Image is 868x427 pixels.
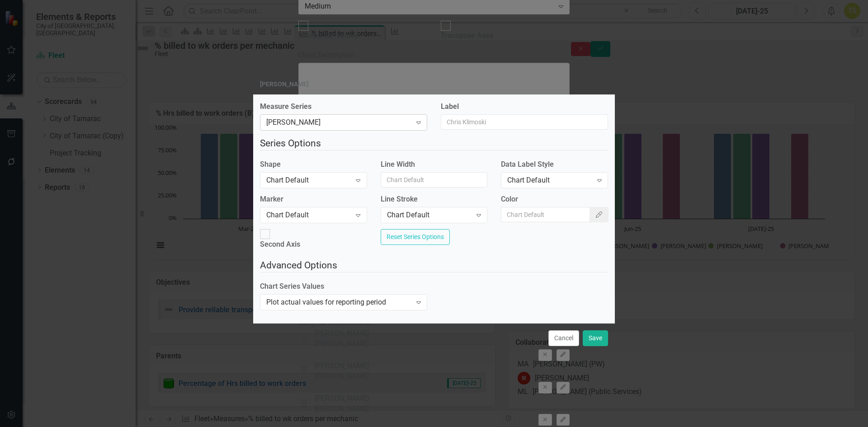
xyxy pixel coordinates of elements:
[260,239,300,250] div: Second Axis
[266,175,351,185] div: Chart Default
[583,330,608,346] button: Save
[501,207,590,222] input: Chart Default
[260,102,427,112] label: Measure Series
[266,297,411,308] div: Plot actual values for reporting period
[381,229,450,245] button: Reset Series Options
[381,160,488,170] label: Line Width
[507,175,592,185] div: Chart Default
[501,194,608,205] label: Color
[441,114,608,130] input: Chris Klimoski
[381,172,488,188] input: Chart Default
[441,102,608,112] label: Label
[260,282,427,292] label: Chart Series Values
[387,210,472,220] div: Chart Default
[501,160,608,170] label: Data Label Style
[266,210,351,220] div: Chart Default
[260,160,367,170] label: Shape
[260,194,367,205] label: Marker
[260,81,309,88] div: [PERSON_NAME]
[260,136,608,150] legend: Series Options
[260,258,608,272] legend: Advanced Options
[381,194,488,205] label: Line Stroke
[548,330,579,346] button: Cancel
[266,117,411,128] div: [PERSON_NAME]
